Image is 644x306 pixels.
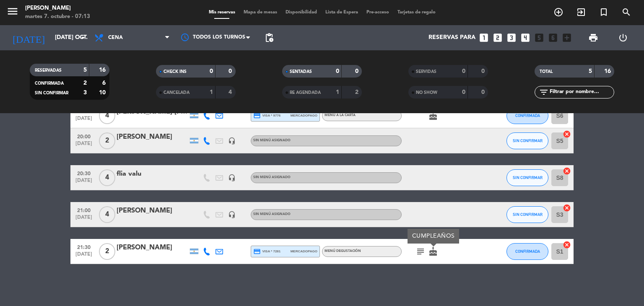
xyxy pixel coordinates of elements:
strong: 0 [336,68,339,74]
i: headset_mic [228,211,236,218]
strong: 1 [210,89,213,95]
span: 21:00 [73,205,94,215]
span: SIN CONFIRMAR [513,138,543,143]
span: Lista de Espera [321,10,362,15]
i: cancel [563,167,571,175]
span: CONFIRMADA [515,113,540,118]
span: 20:00 [73,131,94,141]
span: [DATE] [73,178,94,187]
i: add_circle_outline [553,7,563,17]
span: mercadopago [291,113,317,118]
span: [DATE] [73,252,94,261]
i: menu [6,5,19,18]
span: mercadopago [291,249,317,254]
span: print [588,33,598,43]
span: Mis reservas [205,10,239,15]
span: 4 [99,107,115,124]
i: looks_two [492,32,503,43]
span: [DATE] [73,141,94,150]
span: MENÚ A LA CARTA [325,114,356,117]
span: visa * 9776 [253,112,280,119]
i: add_box [561,32,572,43]
span: [DATE] [73,116,94,125]
strong: 0 [210,68,213,74]
div: [PERSON_NAME] [117,205,188,216]
strong: 10 [99,90,107,96]
i: headset_mic [228,174,236,182]
i: subject [415,246,426,257]
span: Tarjetas de regalo [393,10,440,15]
span: CANCELADA [164,91,190,95]
i: [DATE] [6,29,51,47]
span: [DATE] [73,215,94,224]
i: looks_one [478,32,489,43]
i: turned_in_not [599,7,609,17]
i: cancel [563,130,571,138]
strong: 1 [336,89,339,95]
span: Disponibilidad [281,10,321,15]
i: looks_5 [534,32,545,43]
span: pending_actions [264,33,274,43]
span: 2 [99,243,115,260]
span: Sin menú asignado [253,176,291,179]
span: Sin menú asignado [253,213,291,216]
span: visa * 7281 [253,248,280,255]
span: 4 [99,206,115,223]
strong: 2 [355,89,360,95]
div: CUMPLEAÑOS [408,229,459,244]
span: 4 [99,169,115,186]
span: RE AGENDADA [290,91,321,95]
span: CHECK INS [164,70,187,74]
div: [PERSON_NAME] [117,132,188,143]
i: looks_4 [520,32,531,43]
span: Cena [108,35,123,41]
i: credit_card [253,248,261,255]
span: SENTADAS [290,70,312,74]
strong: 0 [462,89,465,95]
span: 20:30 [73,168,94,178]
strong: 16 [604,68,613,74]
strong: 3 [83,90,87,96]
i: looks_6 [548,32,558,43]
strong: 0 [355,68,360,74]
i: exit_to_app [576,7,586,17]
span: Reservas para [428,34,475,41]
strong: 0 [481,89,486,95]
div: [PERSON_NAME] [25,4,90,13]
strong: 0 [462,68,465,74]
i: cake [428,246,438,257]
span: CONFIRMADA [515,249,540,254]
div: LOG OUT [608,25,638,50]
i: filter_list [539,87,549,97]
i: power_settings_new [618,33,628,43]
span: RESERVADAS [35,68,62,73]
span: Pre-acceso [362,10,393,15]
span: TOTAL [540,70,553,74]
i: credit_card [253,112,261,119]
span: MENÚ DEGUSTACIÓN [325,249,361,253]
span: Mapa de mesas [239,10,281,15]
i: arrow_drop_down [78,33,88,43]
span: Sin menú asignado [253,139,291,142]
strong: 4 [229,89,234,95]
span: SIN CONFIRMAR [513,212,543,217]
div: [PERSON_NAME] [117,242,188,253]
span: 2 [99,132,115,149]
strong: 0 [481,68,486,74]
strong: 2 [83,80,87,86]
strong: 0 [229,68,234,74]
span: SERVIDAS [416,70,436,74]
i: looks_3 [506,32,517,43]
strong: 16 [99,67,107,73]
i: headset_mic [228,137,236,145]
span: SIN CONFIRMAR [35,91,68,95]
strong: 5 [589,68,592,74]
i: cancel [563,241,571,249]
div: martes 7. octubre - 07:13 [25,13,90,21]
input: Filtrar por nombre... [549,88,614,97]
div: flia valu [117,169,188,179]
span: 21:30 [73,242,94,252]
i: search [621,7,631,17]
i: cancel [563,204,571,212]
span: NO SHOW [416,91,437,95]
